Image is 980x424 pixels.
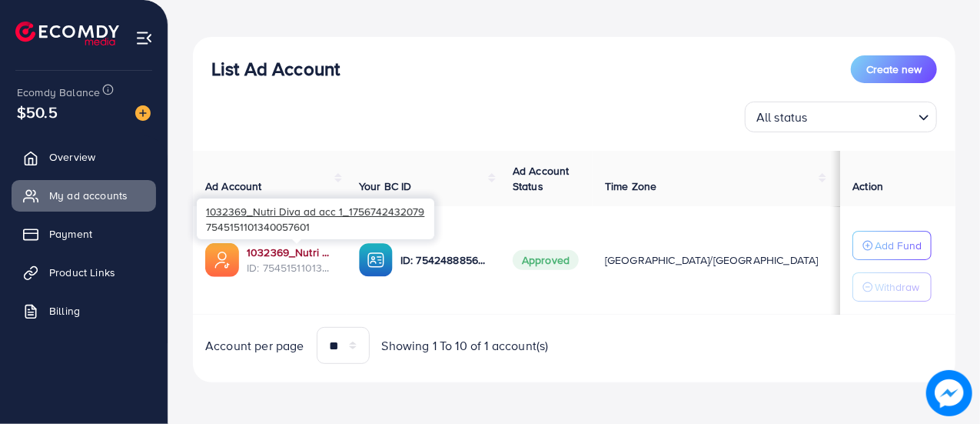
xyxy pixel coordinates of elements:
[49,149,95,165] span: Overview
[12,142,156,172] a: Overview
[247,260,334,275] span: ID: 7545151101340057601
[852,179,883,194] span: Action
[12,219,156,249] a: Payment
[135,105,151,121] img: image
[12,295,156,326] a: Billing
[359,179,412,194] span: Your BC ID
[400,251,488,269] p: ID: 7542488856185274384
[197,199,434,239] div: 7545151101340057601
[15,22,119,45] img: logo
[205,243,239,277] img: ic-ads-acc.e4c84228.svg
[17,85,100,100] span: Ecomdy Balance
[875,278,919,296] p: Withdraw
[247,245,334,260] a: 1032369_Nutri Diva ad acc 1_1756742432079
[745,102,937,132] div: Search for option
[513,250,579,270] span: Approved
[605,179,656,194] span: Time Zone
[12,180,156,211] a: My ad accounts
[605,252,819,268] span: [GEOGRAPHIC_DATA]/[GEOGRAPHIC_DATA]
[49,265,115,280] span: Product Links
[382,337,549,355] span: Showing 1 To 10 of 1 account(s)
[49,188,128,203] span: My ad accounts
[851,55,937,83] button: Create new
[513,163,570,194] span: Ad Account Status
[211,58,340,80] h3: List Ad Account
[852,272,932,302] button: Withdraw
[359,243,393,277] img: ic-ba-acc.ded83a64.svg
[205,179,262,194] span: Ad Account
[49,226,92,242] span: Payment
[875,236,922,255] p: Add Fund
[812,103,912,129] input: Search for option
[135,29,153,47] img: menu
[753,106,811,129] span: All status
[852,231,932,260] button: Add Fund
[866,62,922,77] span: Create new
[49,303,80,319] span: Billing
[12,257,156,288] a: Product Links
[926,370,972,416] img: image
[205,337,304,355] span: Account per page
[17,101,58,123] span: $50.5
[206,204,424,219] span: 1032369_Nutri Diva ad acc 1_1756742432079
